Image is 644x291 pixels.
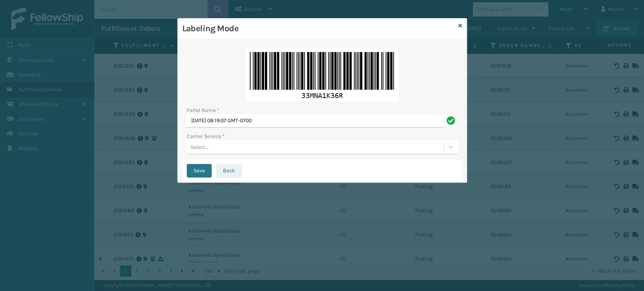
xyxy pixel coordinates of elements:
button: Back [216,164,242,178]
label: Carrier Service [187,132,224,140]
h3: Labeling Mode [182,23,455,34]
button: Save [187,164,212,178]
img: 24c4DgAAAAGSURBVAMAyWeSkEPHbJsAAAAASUVORK5CYII= [246,48,398,102]
div: Select... [191,143,208,151]
label: Pallet Name [187,106,219,114]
